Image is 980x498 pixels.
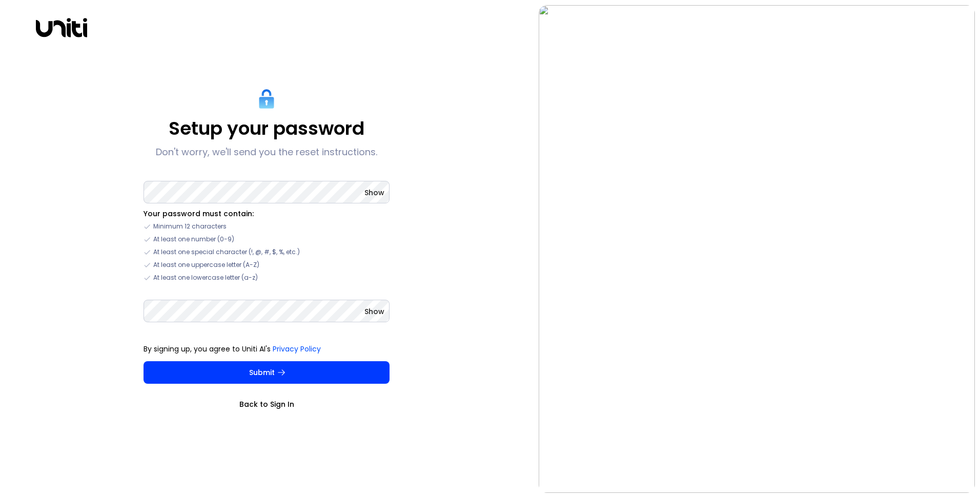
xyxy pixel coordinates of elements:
p: Don't worry, we'll send you the reset instructions. [156,146,377,158]
p: Setup your password [169,117,364,140]
span: Minimum 12 characters [153,222,227,231]
a: Privacy Policy [273,344,321,354]
a: Back to Sign In [144,399,390,409]
span: At least one special character (!, @, #, $, %, etc.) [153,247,300,257]
button: Show [364,306,384,317]
li: Your password must contain: [144,209,390,219]
button: Submit [144,361,390,384]
img: auth-hero.png [539,5,975,493]
button: Show [364,188,384,198]
span: At least one lowercase letter (a-z) [153,273,258,282]
p: By signing up, you agree to Uniti AI's [144,344,390,354]
span: At least one number (0-9) [153,235,234,244]
span: At least one uppercase letter (A-Z) [153,260,259,269]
